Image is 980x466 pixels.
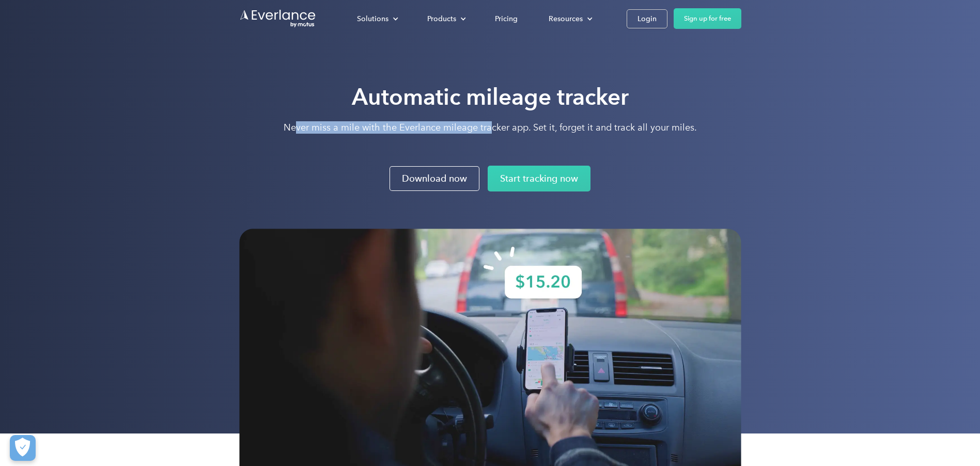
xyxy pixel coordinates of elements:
[538,10,601,28] div: Resources
[284,121,697,134] p: Never miss a mile with the Everlance mileage tracker app. Set it, forget it and track all your mi...
[284,83,697,111] h1: Automatic mileage tracker
[427,12,456,25] div: Products
[549,12,583,25] div: Resources
[627,9,667,28] a: Login
[495,12,518,25] div: Pricing
[637,12,657,25] div: Login
[390,166,479,191] a: Download now
[357,12,388,25] div: Solutions
[417,10,474,28] div: Products
[485,10,528,28] a: Pricing
[488,166,590,191] a: Start tracking now
[347,10,407,28] div: Solutions
[239,9,317,28] a: Go to homepage
[674,8,741,29] a: Sign up for free
[10,435,36,461] button: Cookies Settings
